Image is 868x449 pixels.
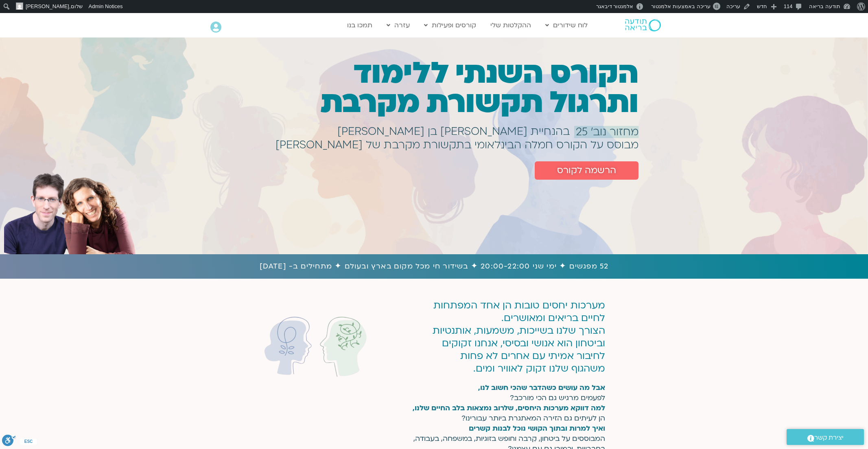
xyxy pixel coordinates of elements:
p: מערכות יחסים טובות הן אחד המפתחות לחיים בריאים ומאושרים. הצורך שלנו בשייכות, משמעות, אותנטיות ובי... [427,299,605,375]
h1: בהנחיית [PERSON_NAME] בן [PERSON_NAME] [337,130,570,133]
a: מחזור נוב׳ 25 [574,126,638,138]
span: הרשמה לקורס [557,165,616,176]
strong: אבל מה עושים כשהדבר שהכי חשוב לנו, [478,383,605,392]
a: לוח שידורים [541,18,592,33]
a: יצירת קשר [787,429,864,445]
h1: 52 מפגשים ✦ ימי שני 20:00-22:00 ✦ בשידור חי מכל מקום בארץ ובעולם ✦ מתחילים ב- [DATE] [4,260,864,273]
strong: למה דווקא מערכות היחסים, שלרוב נמצאות בלב החיים שלנו, [413,403,605,413]
span: יצירת קשר [814,432,844,443]
a: ההקלטות שלי [486,18,535,33]
img: תודעה בריאה [625,19,661,31]
a: תמכו בנו [343,18,376,33]
h1: הקורס השנתי ללימוד ותרגול תקשורת מקרבת [251,59,638,117]
span: מחזור נוב׳ 25 [576,126,638,138]
a: קורסים ופעילות [420,18,480,33]
span: [PERSON_NAME] [26,3,69,9]
strong: ואיך למרות ובתוך הקושי נוכל לבנות קשרים [469,424,605,433]
span: עריכה באמצעות אלמנטור [651,3,710,9]
a: הרשמה לקורס [535,161,638,180]
h1: מבוסס על הקורס חמלה הבינלאומי בתקשורת מקרבת של [PERSON_NAME] [275,143,638,147]
a: עזרה [383,18,414,33]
